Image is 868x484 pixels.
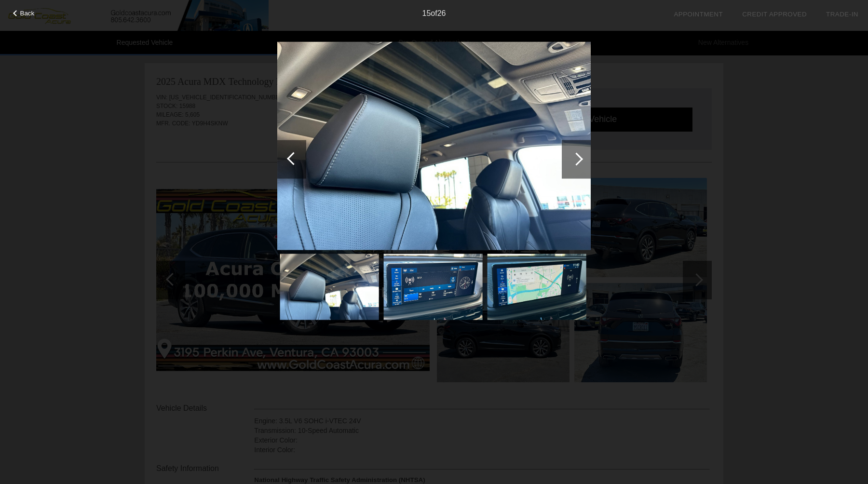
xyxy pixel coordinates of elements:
[437,9,446,17] span: 26
[742,11,807,18] a: Credit Approved
[826,11,858,18] a: Trade-In
[277,41,591,250] img: image.aspx
[422,9,431,17] span: 15
[384,254,483,320] img: image.aspx
[488,254,586,320] img: image.aspx
[280,254,379,320] img: image.aspx
[674,11,723,18] a: Appointment
[20,10,35,17] span: Back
